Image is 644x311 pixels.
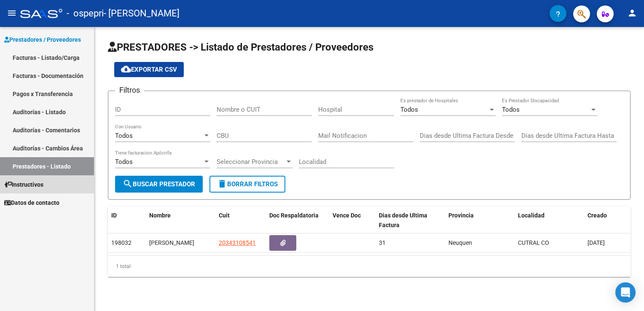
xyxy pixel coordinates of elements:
datatable-header-cell: Creado [584,206,631,234]
h3: Filtros [115,84,144,96]
span: Dias desde Ultima Factura [379,212,427,228]
span: Seleccionar Provincia [217,158,285,166]
span: 198032 [111,239,131,246]
span: Todos [400,106,418,113]
span: Provincia [448,212,474,219]
span: - ospepri [67,4,104,23]
span: Cuit [219,212,230,219]
datatable-header-cell: Provincia [445,206,515,234]
button: Borrar Filtros [209,176,285,193]
span: [DATE] [588,239,605,246]
span: Vence Doc [333,212,361,219]
button: Exportar CSV [114,62,184,77]
span: Todos [115,132,133,139]
span: Prestadores / Proveedores [4,35,81,44]
button: Buscar Prestador [115,176,203,193]
span: Doc Respaldatoria [269,212,319,219]
datatable-header-cell: Localidad [515,206,584,234]
span: Creado [588,212,607,219]
span: - [PERSON_NAME] [104,4,180,23]
mat-icon: delete [217,179,227,189]
span: Instructivos [4,180,43,189]
span: 20343108541 [219,239,256,246]
div: [PERSON_NAME] [149,238,212,248]
span: PRESTADORES -> Listado de Prestadores / Proveedores [108,41,373,53]
mat-icon: search [123,179,133,189]
span: Nombre [149,212,171,219]
div: 1 total [108,256,631,277]
span: Neuquen [448,239,472,246]
div: Open Intercom Messenger [615,282,636,303]
mat-icon: menu [7,8,17,18]
span: Borrar Filtros [217,180,278,188]
datatable-header-cell: Nombre [146,206,215,234]
span: Todos [502,106,520,113]
span: 31 [379,239,386,246]
datatable-header-cell: Vence Doc [329,206,376,234]
datatable-header-cell: Doc Respaldatoria [266,206,329,234]
datatable-header-cell: ID [108,206,146,234]
span: Buscar Prestador [123,180,195,188]
span: Localidad [518,212,545,219]
datatable-header-cell: Cuit [215,206,266,234]
span: ID [111,212,117,219]
datatable-header-cell: Dias desde Ultima Factura [376,206,445,234]
span: Datos de contacto [4,198,59,207]
span: CUTRAL CO [518,239,549,246]
span: Exportar CSV [121,66,177,73]
mat-icon: cloud_download [121,64,131,74]
mat-icon: person [627,8,637,18]
span: Todos [115,158,133,166]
